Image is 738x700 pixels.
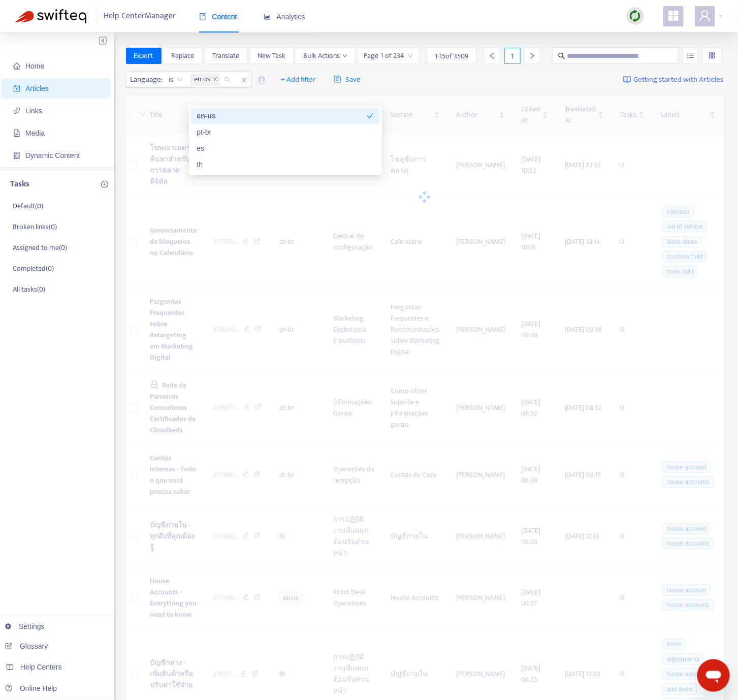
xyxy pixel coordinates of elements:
p: Completed ( 0 ) [13,263,54,274]
img: sync.dc5367851b00ba804db3.png [629,10,641,22]
p: Assigned to me ( 0 ) [13,242,67,253]
span: Content [199,13,237,21]
span: right [529,52,536,59]
span: user [699,10,711,22]
a: Getting started with Articles [623,72,724,88]
iframe: Button to launch messaging window [697,659,730,692]
span: + Add filter [281,74,316,86]
p: All tasks ( 0 ) [13,284,45,295]
span: New Task [258,50,285,61]
span: book [199,13,206,20]
button: Translate [204,48,247,64]
button: New Task [249,48,294,64]
span: Language : [126,72,165,87]
span: container [13,152,20,159]
span: Getting started with Articles [634,74,724,86]
div: es [191,140,380,156]
span: file-image [13,130,20,137]
span: Links [25,107,42,115]
div: en-us [197,110,367,121]
span: down [342,53,347,58]
span: check [367,112,374,119]
span: Dynamic Content [25,151,80,160]
div: 1 [504,48,521,64]
span: close [238,74,251,86]
div: th [191,156,380,173]
span: Help Centers [20,663,62,671]
div: pt-br [197,126,374,138]
button: Bulk Actionsdown [296,48,356,64]
span: account-book [13,85,20,92]
a: Online Help [5,684,57,692]
span: home [13,62,20,70]
div: es [197,143,374,154]
span: Help Center Manager [104,7,176,26]
span: Translate [212,50,239,61]
span: en-us [195,74,211,86]
span: Analytics [264,13,305,21]
span: plus-circle [101,181,108,188]
span: Bulk Actions [304,50,347,61]
span: left [489,52,496,59]
img: Swifteq [15,9,86,23]
span: 1 - 15 of 3509 [435,51,468,61]
span: is [169,72,183,87]
img: image-link [623,76,631,84]
span: en-us [190,74,220,86]
button: + Add filter [273,72,324,88]
a: Settings [5,622,45,630]
span: Articles [25,84,49,92]
p: Default ( 0 ) [13,201,43,211]
span: search [558,52,565,59]
button: Export [126,48,162,64]
span: Save [334,74,361,86]
span: appstore [667,10,680,22]
span: link [13,107,20,114]
p: Tasks [10,178,29,190]
span: Export [134,50,153,61]
div: pt-br [191,124,380,140]
p: Broken links ( 0 ) [13,221,57,232]
button: Replace [163,48,202,64]
span: Replace [171,50,194,61]
span: close [213,77,218,83]
button: unordered-list [683,48,698,64]
div: en-us [191,108,380,124]
span: Media [25,129,45,137]
span: delete [258,76,266,84]
button: saveSave [326,72,368,88]
span: unordered-list [687,52,694,59]
span: save [334,75,341,83]
div: th [197,159,374,170]
a: Glossary [5,642,48,650]
span: Home [25,62,44,70]
span: area-chart [264,13,271,20]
